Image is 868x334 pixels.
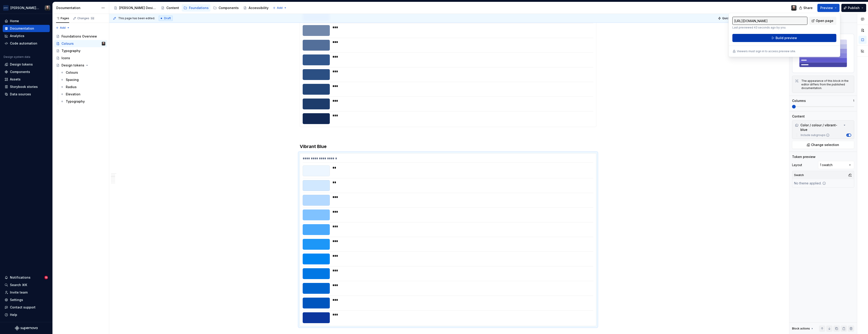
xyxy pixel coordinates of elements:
[10,85,38,89] div: Storybook stories
[61,41,74,46] div: Colours
[3,40,50,47] a: Code automation
[271,5,288,11] button: Add
[59,83,107,91] a: Radius
[112,3,270,12] div: Page tree
[3,296,50,303] a: Settings
[10,26,34,31] div: Documentation
[61,63,84,68] div: Design tokens
[54,25,71,31] button: Add
[54,40,107,47] a: ColoursTeunis Vorsteveld
[10,41,37,46] div: Code automation
[66,70,78,75] div: Colours
[3,304,50,311] button: Contact support
[793,122,853,132] div: Color / colour / vibrant-blue
[801,79,851,90] div: The appearance of this block in the editor differs from the published documentation.
[793,172,805,178] div: Swatch
[54,62,107,69] a: Design tokens
[717,15,744,21] button: Quick preview
[3,5,9,11] img: f0306bc8-3074-41fb-b11c-7d2e8671d5eb.png
[792,163,802,167] div: Layout
[3,61,50,68] a: Design tokens
[10,313,17,317] div: Help
[10,6,39,10] div: [PERSON_NAME] Airlines
[45,5,50,11] img: Teunis Vorsteveld
[3,32,50,40] a: Analytics
[3,25,50,32] a: Documentation
[792,327,810,330] div: Block actions
[817,4,840,12] button: Preview
[56,16,69,20] div: Pages
[61,49,80,53] div: Typography
[10,290,28,295] div: Invite team
[10,298,23,302] div: Settings
[3,311,50,318] button: Help
[241,4,270,12] a: Accessibility
[189,6,209,10] div: Foundations
[737,49,796,53] p: Viewers must sign in to access preview site.
[4,55,30,59] div: Design system data
[61,56,70,60] div: Icons
[54,33,107,40] a: Foundations Overview
[219,6,239,10] div: Components
[164,16,171,20] span: Draft
[792,155,816,159] div: Token preview
[66,99,85,104] div: Typography
[820,6,833,10] span: Preview
[792,141,854,149] button: Change selection
[795,123,842,132] div: Color / colour / vibrant-blue
[15,326,38,330] svg: Supernova Logo
[60,26,66,30] span: Add
[56,6,99,10] div: Documentation
[182,4,210,12] a: Foundations
[66,85,77,89] div: Radius
[211,4,241,12] a: Components
[792,179,828,187] div: No theme applied.
[799,133,830,137] label: Include subgroups
[792,99,806,103] div: Columns
[809,17,836,25] a: Open page
[10,92,31,96] div: Data sources
[112,4,158,12] a: [PERSON_NAME] Design
[300,143,596,150] h3: Vibrant Blue
[59,76,107,83] a: Spacing
[3,68,50,75] a: Components
[792,325,814,332] div: Block actions
[732,34,836,42] button: Build preview
[803,6,813,10] span: Share
[791,5,797,11] img: Teunis Vorsteveld
[77,16,95,20] div: Changes
[3,289,50,296] a: Invite team
[3,76,50,83] a: Assets
[10,34,24,38] div: Analytics
[54,54,107,62] a: Icons
[66,78,79,82] div: Spacing
[61,34,97,39] div: Foundations Overview
[249,6,269,10] div: Accessibility
[722,16,742,20] span: Quick preview
[3,91,50,98] a: Data sources
[776,36,797,40] span: Build preview
[3,17,50,25] a: Home
[848,6,860,10] span: Publish
[59,69,107,76] a: Colours
[10,283,27,287] div: Search ⌘K
[10,77,21,82] div: Assets
[797,4,816,12] button: Share
[816,19,833,23] span: Open page
[59,98,107,105] a: Typography
[119,6,156,10] div: [PERSON_NAME] Design
[732,26,807,29] p: Last previewed 43 seconds ago by you.
[10,275,31,280] div: Notifications
[792,114,805,119] div: Content
[853,99,854,103] p: 1
[166,6,179,10] div: Content
[159,4,181,12] a: Content
[54,47,107,54] a: Typography
[3,274,50,281] button: Notifications15
[66,92,80,96] div: Elevation
[3,83,50,90] a: Storybook stories
[811,143,839,147] span: Change selection
[10,305,35,310] div: Contact support
[10,70,30,74] div: Components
